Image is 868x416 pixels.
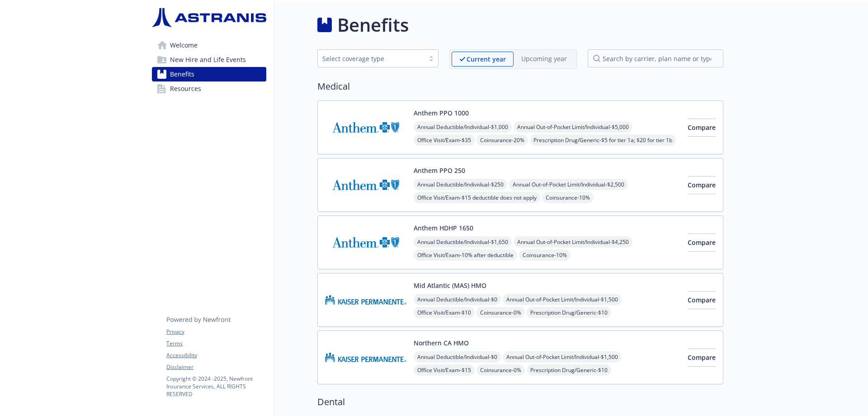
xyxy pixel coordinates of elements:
span: Office Visit/Exam - $15 [414,364,475,376]
span: Office Visit/Exam - $15 deductible does not apply [414,192,540,203]
h2: Medical [317,80,723,93]
span: Annual Deductible/Individual - $1,000 [414,121,512,133]
span: Office Visit/Exam - $35 [414,134,475,146]
img: Anthem Blue Cross carrier logo [325,223,406,262]
span: Compare [688,296,716,304]
span: Compare [688,353,716,362]
span: Annual Out-of-Pocket Limit/Individual - $1,500 [503,294,622,305]
span: Annual Out-of-Pocket Limit/Individual - $4,250 [514,236,632,248]
span: Compare [688,123,716,132]
a: Terms [166,339,266,348]
button: Compare [688,291,716,309]
button: Compare [688,349,716,367]
span: Coinsurance - 10% [519,249,571,261]
button: Anthem PPO 250 [414,166,465,175]
img: Kaiser Permanente Insurance Company carrier logo [325,338,406,377]
p: Copyright © 2024 - 2025 , Newfront Insurance Services, ALL RIGHTS RESERVED [166,375,266,398]
span: Coinsurance - 10% [542,192,594,203]
button: Compare [688,119,716,137]
span: Coinsurance - 20% [476,134,528,146]
span: Coinsurance - 0% [476,307,525,318]
h1: Benefits [337,11,409,38]
span: Compare [688,238,716,247]
span: Coinsurance - 0% [476,364,525,376]
a: New Hire and Life Events [152,53,266,67]
button: Anthem PPO 1000 [414,108,469,118]
span: Prescription Drug/Generic - $10 [527,307,611,318]
a: Resources [152,81,266,96]
input: search by carrier, plan name or type [588,49,723,67]
span: Office Visit/Exam - 10% after deductible [414,249,517,261]
a: Accessibility [166,351,266,359]
button: Anthem HDHP 1650 [414,223,473,233]
button: Compare [688,234,716,252]
span: Welcome [170,38,198,53]
a: Disclaimer [166,363,266,371]
img: Kaiser Permanente Insurance Company carrier logo [325,281,406,319]
span: Benefits [170,67,194,81]
span: Annual Out-of-Pocket Limit/Individual - $5,000 [514,121,632,133]
span: Annual Deductible/Individual - $250 [414,179,507,190]
span: Resources [170,81,201,96]
span: Upcoming year [514,52,575,67]
a: Welcome [152,38,266,53]
button: Northern CA HMO [414,338,469,348]
span: New Hire and Life Events [170,53,246,67]
span: Prescription Drug/Generic - $10 [527,364,611,376]
a: Privacy [166,328,266,336]
button: Compare [688,176,716,194]
button: Mid Atlantic (MAS) HMO [414,281,486,290]
span: Compare [688,181,716,189]
span: Office Visit/Exam - $10 [414,307,475,318]
span: Annual Deductible/Individual - $0 [414,351,501,363]
img: Anthem Blue Cross carrier logo [325,108,406,147]
span: Annual Out-of-Pocket Limit/Individual - $1,500 [503,351,622,363]
a: Benefits [152,67,266,81]
span: Annual Deductible/Individual - $0 [414,294,501,305]
div: Select coverage type [322,54,420,63]
span: Annual Deductible/Individual - $1,650 [414,236,512,248]
span: Annual Out-of-Pocket Limit/Individual - $2,500 [509,179,628,190]
p: Upcoming year [521,54,567,63]
h2: Dental [317,395,723,409]
img: Anthem Blue Cross carrier logo [325,166,406,204]
span: Prescription Drug/Generic - $5 for tier 1a; $20 for tier 1b [530,134,676,146]
p: Current year [467,54,506,64]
